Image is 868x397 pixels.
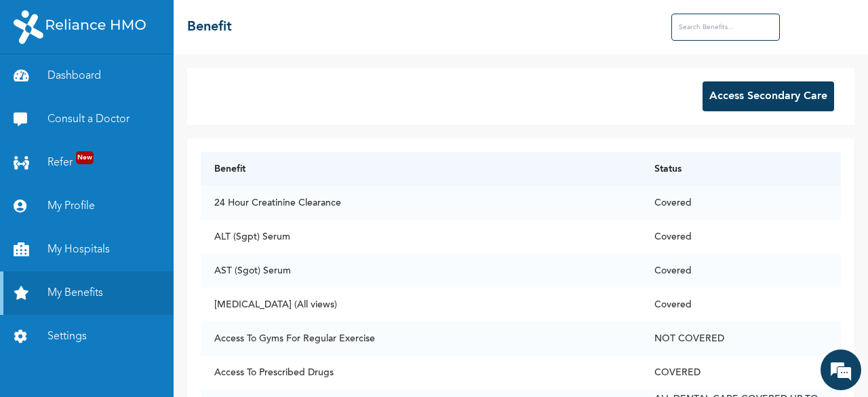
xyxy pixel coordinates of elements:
[201,288,641,322] td: [MEDICAL_DATA] (All views)
[31,208,235,233] div: [PERSON_NAME] Web Assistant is forwarding the chat
[201,254,641,288] td: AST (Sgot) Serum
[18,139,228,195] div: 3:06 PM
[76,151,94,164] span: New
[201,356,641,390] td: Access To Prescribed Drugs
[23,124,242,138] div: You will be connected to an operator in ~ 12:09 mins
[187,17,232,37] h2: Benefit
[641,220,841,254] td: Covered
[641,186,841,220] td: Covered
[24,282,246,297] span: Please leave us a message
[7,246,258,303] div: Unable to wait?
[201,322,641,356] td: Access To Gyms For Regular Exercise
[641,356,841,390] td: COVERED
[7,322,258,371] textarea: Type your message and hit 'Enter'
[14,10,146,44] img: RelianceHMO's Logo
[201,152,641,186] th: Benefit
[68,109,119,124] span: Queue no. 6
[27,145,218,189] span: I will transfer you to an agent now. Please stay on the line. An agent will typically respond wit...
[201,220,641,254] td: ALT (Sgpt) Serum
[641,254,841,288] td: Covered
[15,63,35,83] div: Navigation go back
[641,152,841,186] th: Status
[671,14,780,41] input: Search Benefits...
[23,110,65,121] span: You are in
[44,60,68,87] img: d_794563401_operators_776852000003600019
[641,322,841,356] td: NOT COVERED
[222,7,255,39] div: Minimize live chat window
[703,81,834,111] button: Access Secondary Care
[201,186,641,220] td: 24 Hour Creatinine Clearance
[80,64,237,82] div: Naomi Enrollee Web Assistant
[641,288,841,322] td: Covered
